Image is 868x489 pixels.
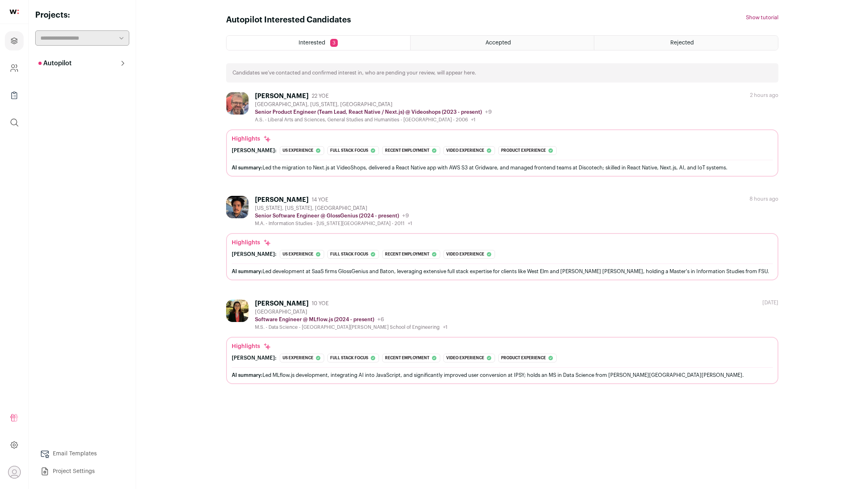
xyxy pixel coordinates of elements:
div: Video experience [443,250,495,259]
img: 574f3e5220c79d88f03d60327e9bf88f48d01142729760a146fabbebb9472baa [226,300,249,322]
a: [PERSON_NAME] 10 YOE [GEOGRAPHIC_DATA] Software Engineer @ MLflow.js (2024 - present) +6 M.S. - D... [226,300,778,384]
span: AI summary: [232,165,263,170]
div: [GEOGRAPHIC_DATA], [US_STATE], [GEOGRAPHIC_DATA] [255,101,492,108]
button: Autopilot [35,55,129,71]
span: 22 YOE [312,93,329,99]
a: [PERSON_NAME] 14 YOE [US_STATE], [US_STATE], [GEOGRAPHIC_DATA] Senior Software Engineer @ GlossGe... [226,196,778,280]
span: 3 [330,39,338,47]
span: +9 [402,213,409,219]
button: Show tutorial [746,14,778,21]
div: Us experience [280,250,324,259]
div: A.S. - Liberal Arts and Sciences, General Studies and Humanities - [GEOGRAPHIC_DATA] - 2006 [255,117,492,123]
div: Recent employment [382,354,440,362]
div: Led the migration to Next.js at VideoShops, delivered a React Native app with AWS S3 at Gridware,... [232,163,773,172]
p: Autopilot [38,58,72,68]
div: 2 hours ago [750,92,778,99]
p: Senior Software Engineer @ GlossGenius (2024 - present) [255,213,399,219]
div: M.A. - Information Studies - [US_STATE][GEOGRAPHIC_DATA] - 2011 [255,220,412,227]
div: Recent employment [382,146,440,155]
a: Accepted [411,36,594,50]
span: Interested [299,40,325,46]
span: +1 [471,117,475,122]
h2: Projects: [35,10,129,21]
div: Highlights [232,239,271,247]
div: Led MLflow.js development, integrating AI into JavaScript, and significantly improved user conver... [232,371,773,379]
span: AI summary: [232,269,263,274]
div: 8 hours ago [750,196,778,202]
p: Software Engineer @ MLflow.js (2024 - present) [255,316,374,323]
a: Company Lists [5,86,24,105]
a: Project Settings [35,463,129,479]
h1: Autopilot Interested Candidates [226,14,351,26]
div: [DATE] [762,300,778,306]
a: Email Templates [35,446,129,462]
span: Accepted [485,40,511,46]
div: Us experience [280,354,324,362]
img: 6fccdaf0da3069991122990c668504f676c337be27af54d8bba849cb8a32ad70.jpg [226,92,249,115]
div: Product experience [498,354,557,362]
span: +6 [377,317,384,322]
div: Product experience [498,146,557,155]
div: [PERSON_NAME]: [232,251,277,258]
div: [PERSON_NAME] [255,300,309,308]
div: Highlights [232,342,271,350]
div: [PERSON_NAME] [255,92,309,100]
span: 10 YOE [312,300,329,307]
div: [PERSON_NAME]: [232,355,277,361]
a: Company and ATS Settings [5,58,24,78]
div: [GEOGRAPHIC_DATA] [255,309,447,315]
div: [US_STATE], [US_STATE], [GEOGRAPHIC_DATA] [255,205,412,211]
a: [PERSON_NAME] 22 YOE [GEOGRAPHIC_DATA], [US_STATE], [GEOGRAPHIC_DATA] Senior Product Engineer (Te... [226,92,778,177]
span: 14 YOE [312,197,328,203]
div: Us experience [280,146,324,155]
span: +1 [443,325,447,330]
img: 68569edc0d66df1ac6a5b8184d2b6fd104766936ab0cee49e09b7729385f8c24.jpg [226,196,249,218]
div: [PERSON_NAME] [255,196,309,204]
span: +1 [408,221,412,226]
div: Full stack focus [327,250,379,259]
p: Senior Product Engineer (Team Lead, React Native / Next.js) @ Videoshops (2023 - present) [255,109,482,115]
div: Video experience [443,146,495,155]
span: Rejected [670,40,694,46]
span: +9 [485,109,492,115]
div: [PERSON_NAME]: [232,147,277,154]
a: Rejected [594,36,778,50]
div: Video experience [443,354,495,362]
div: Recent employment [382,250,440,259]
div: Highlights [232,135,271,143]
div: M.S. - Data Science - [GEOGRAPHIC_DATA][PERSON_NAME] School of Engineering [255,324,447,330]
button: Open dropdown [8,466,21,479]
a: Projects [5,31,24,50]
p: Candidates we’ve contacted and confirmed interest in, who are pending your review, will appear here. [233,70,476,76]
div: Full stack focus [327,146,379,155]
span: AI summary: [232,372,263,378]
img: wellfound-shorthand-0d5821cbd27db2630d0214b213865d53afaa358527fdda9d0ea32b1df1b89c2c.svg [10,10,19,14]
div: Full stack focus [327,354,379,362]
div: Led development at SaaS firms GlossGenius and Baton, leveraging extensive full stack expertise fo... [232,267,773,276]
